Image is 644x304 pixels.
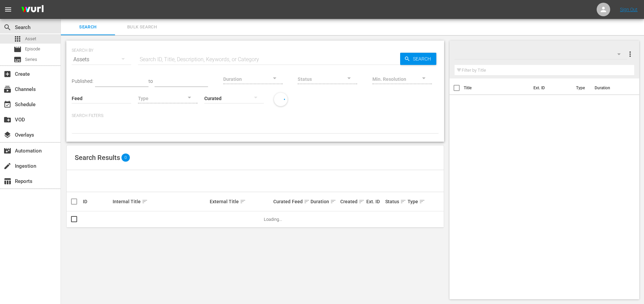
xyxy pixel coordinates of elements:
[626,50,634,58] span: more_vert
[25,36,36,42] span: Asset
[65,23,111,31] span: Search
[340,197,364,206] div: Created
[119,23,165,31] span: Bulk Search
[83,199,111,204] div: ID
[591,78,631,97] th: Duration
[3,116,11,124] span: VOD
[16,2,49,18] img: ans4CAIJ8jUAAAAAAAAAAAAAAAAAAAAAAAAgQb4GAAAAAAAAAAAAAAAAAAAAAAAAJMjXAAAAAAAAAAAAAAAAAAAAAAAAgAT5G...
[14,45,22,53] span: Episode
[210,197,271,206] div: External Title
[3,23,11,31] span: Search
[3,177,11,185] span: Reports
[400,53,436,65] button: Search
[4,5,12,14] span: menu
[385,197,406,206] div: Status
[3,131,11,139] span: Overlays
[529,78,572,97] th: Ext. ID
[264,217,282,222] span: Loading...
[292,197,308,206] div: Feed
[310,197,338,206] div: Duration
[304,198,310,205] span: sort
[25,46,40,52] span: Episode
[3,162,11,170] span: Ingestion
[3,147,11,155] span: Automation
[330,198,336,205] span: sort
[3,70,11,78] span: Create
[359,198,365,205] span: sort
[14,55,22,64] span: Series
[14,35,22,43] span: Asset
[72,113,439,119] p: Search Filters:
[620,7,638,12] a: Sign Out
[3,100,11,109] span: Schedule
[626,46,634,62] button: more_vert
[464,78,529,97] th: Title
[3,85,11,93] span: Channels
[113,197,208,206] div: Internal Title
[410,53,436,65] span: Search
[142,198,148,205] span: sort
[75,154,120,162] span: Search Results
[273,199,290,204] div: Curated
[72,78,93,84] span: Published:
[572,78,591,97] th: Type
[366,199,383,204] div: Ext. ID
[72,50,131,69] div: Assets
[400,198,406,205] span: sort
[25,56,37,63] span: Series
[240,198,246,205] span: sort
[148,78,153,84] span: to
[419,198,425,205] span: sort
[121,154,130,162] span: 0
[408,197,420,206] div: Type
